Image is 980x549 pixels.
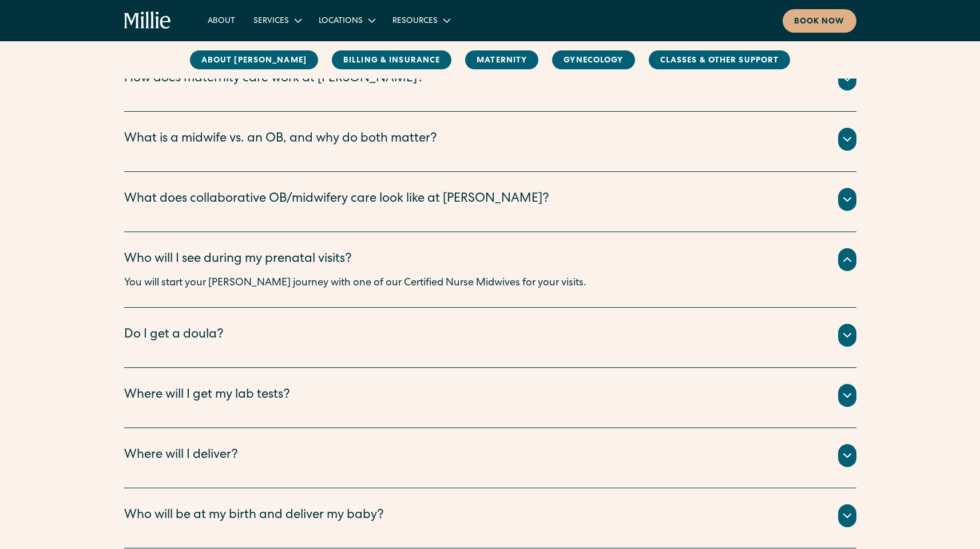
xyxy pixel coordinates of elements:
div: Locations [319,15,363,28]
div: Where will I deliver? [124,446,238,465]
div: Do I get a doula? [124,326,224,345]
a: home [124,11,172,30]
div: Resources [392,15,438,28]
div: What does collaborative OB/midwifery care look like at [PERSON_NAME]? [124,190,549,209]
a: MAternity [465,50,538,69]
div: Book now [794,16,845,28]
div: How does maternity care work at [PERSON_NAME]? [124,70,424,89]
a: Classes & Other Support [649,50,791,69]
div: Who will be at my birth and deliver my baby? [124,507,384,526]
p: You will start your [PERSON_NAME] journey with one of our Certified Nurse Midwives for your visits. [124,276,856,291]
div: Services [244,11,310,30]
div: Resources [383,11,458,30]
div: Services [253,15,289,28]
a: About [199,11,244,30]
a: About [PERSON_NAME] [190,50,318,69]
div: Locations [310,11,383,30]
a: Billing & Insurance [332,50,451,69]
div: Where will I get my lab tests? [124,386,290,405]
div: What is a midwife vs. an OB, and why do both matter? [124,130,437,149]
a: Gynecology [552,50,634,69]
div: Who will I see during my prenatal visits? [124,250,352,269]
a: Book now [783,9,856,33]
